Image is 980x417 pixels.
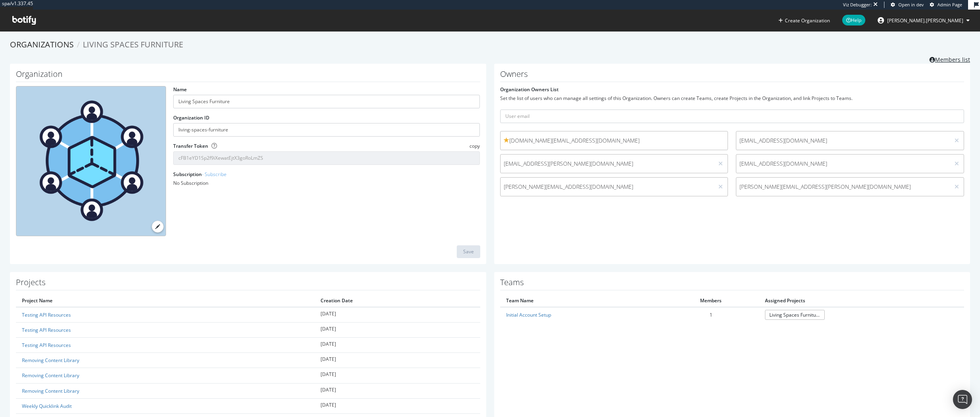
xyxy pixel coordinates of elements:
[22,372,79,379] a: Removing Content Library
[759,294,964,307] th: Assigned Projects
[315,323,480,338] td: [DATE]
[173,95,480,108] input: name
[739,160,947,168] span: [EMAIL_ADDRESS][DOMAIN_NAME]
[173,171,227,178] label: Subscription
[500,86,559,93] label: Organization Owners List
[10,39,970,51] ol: breadcrumbs
[315,368,480,383] td: [DATE]
[843,2,872,8] div: Viz Debugger:
[173,86,187,93] label: Name
[315,307,480,323] td: [DATE]
[22,327,71,333] a: Testing API Resources
[739,183,947,191] span: [PERSON_NAME][EMAIL_ADDRESS][PERSON_NAME][DOMAIN_NAME]
[315,353,480,368] td: [DATE]
[504,137,725,145] span: [DOMAIN_NAME][EMAIL_ADDRESS][DOMAIN_NAME]
[930,2,962,8] a: Admin Page
[871,14,976,27] button: [PERSON_NAME].[PERSON_NAME]
[22,403,72,409] a: Weekly Quicklink Audit
[739,137,947,145] span: [EMAIL_ADDRESS][DOMAIN_NAME]
[22,342,71,348] a: Testing API Resources
[842,15,865,25] span: Help
[898,2,924,8] span: Open in dev
[16,278,480,290] h1: Projects
[173,114,209,121] label: Organization ID
[83,39,183,50] span: Living Spaces Furniture
[937,2,962,8] span: Admin Page
[929,54,970,64] a: Members list
[22,311,71,318] a: Testing API Resources
[173,180,480,186] div: No Subscription
[500,294,663,307] th: Team Name
[173,143,208,149] label: Transfer Token
[500,278,964,290] h1: Teams
[315,398,480,413] td: [DATE]
[315,383,480,398] td: [DATE]
[22,357,79,364] a: Removing Content Library
[469,143,480,149] span: copy
[10,39,74,50] a: Organizations
[457,245,480,258] button: Save
[765,310,825,320] a: Living Spaces Furniture
[16,294,315,307] th: Project Name
[887,17,963,24] span: laura.giuliari
[22,388,79,394] a: Removing Content Library
[173,123,480,137] input: Organization ID
[504,160,711,168] span: [EMAIL_ADDRESS][PERSON_NAME][DOMAIN_NAME]
[315,294,480,307] th: Creation Date
[663,307,759,322] td: 1
[463,248,474,255] div: Save
[500,70,964,82] h1: Owners
[202,171,227,178] a: - Subscribe
[891,2,924,8] a: Open in dev
[663,294,759,307] th: Members
[315,338,480,353] td: [DATE]
[500,95,964,102] div: Set the list of users who can manage all settings of this Organization. Owners can create Teams, ...
[16,70,480,82] h1: Organization
[778,17,830,24] button: Create Organization
[500,110,964,123] input: User email
[953,390,972,409] div: Open Intercom Messenger
[506,311,551,318] a: Initial Account Setup
[504,183,711,191] span: [PERSON_NAME][EMAIL_ADDRESS][DOMAIN_NAME]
